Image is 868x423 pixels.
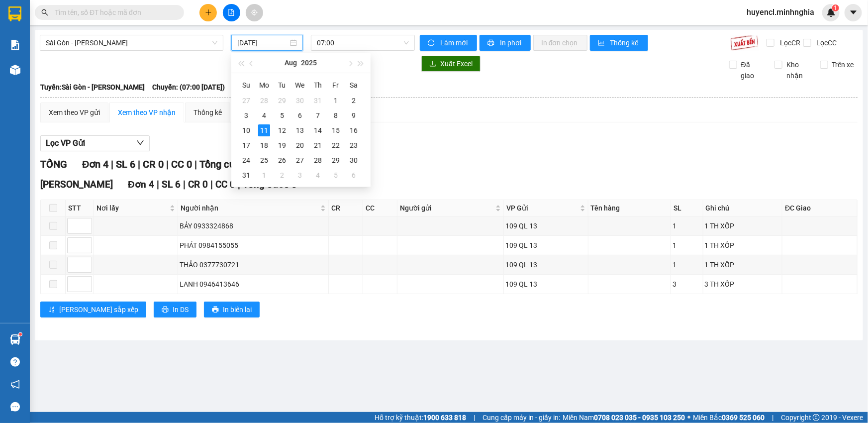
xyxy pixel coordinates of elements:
td: 2025-08-13 [291,123,309,138]
button: In đơn chọn [533,35,587,51]
td: 2025-09-01 [255,168,273,183]
span: Miền Bắc [693,412,765,423]
div: 1 [330,95,342,106]
div: 109 QL 13 [505,240,586,251]
td: 2025-08-05 [273,108,291,123]
sup: 1 [832,4,839,11]
span: In DS [173,304,189,315]
span: Người nhận [181,203,318,213]
img: warehouse-icon [10,65,20,75]
span: sync [428,39,436,47]
div: 14 [312,124,324,136]
td: 2025-08-09 [345,108,363,123]
span: question-circle [10,357,20,367]
span: CC 0 [171,158,192,170]
span: download [429,60,436,68]
td: 2025-08-07 [309,108,327,123]
td: 2025-08-11 [255,123,273,138]
span: Đơn 4 [82,158,108,170]
td: 2025-09-06 [345,168,363,183]
div: 27 [240,95,252,106]
td: 2025-08-18 [255,138,273,153]
span: search [41,9,48,16]
span: Lọc CR [776,37,802,48]
div: 31 [312,95,324,106]
button: aim [246,4,263,21]
span: up [84,259,90,265]
div: 1 TH XỐP [705,240,781,251]
span: Nơi lấy [96,203,168,213]
span: Đã giao [737,59,767,81]
span: | [166,158,169,170]
span: | [194,158,197,170]
div: 20 [294,139,306,151]
td: 2025-08-02 [345,93,363,108]
span: printer [487,39,496,47]
td: 2025-08-04 [255,108,273,123]
span: Decrease Value [81,245,92,253]
th: Fr [327,77,345,93]
span: In phơi [500,37,523,48]
span: Increase Value [81,257,92,265]
div: 2 [276,169,288,181]
span: sort-ascending [48,306,55,314]
span: Người gửi [400,203,493,213]
span: CC 0 [215,179,235,190]
span: Increase Value [81,238,92,245]
div: 8 [330,109,342,121]
span: Increase Value [81,277,92,284]
td: 2025-07-31 [309,93,327,108]
div: 1 [673,259,701,270]
span: Trên xe [828,59,858,70]
span: | [138,158,140,170]
div: Xem theo VP nhận [118,107,176,118]
div: 24 [240,154,252,166]
th: We [291,77,309,93]
div: 1 TH XỐP [705,259,781,270]
div: 4 [258,109,270,121]
img: logo-vxr [8,6,21,21]
td: 2025-08-14 [309,123,327,138]
td: 2025-08-22 [327,138,345,153]
div: 5 [330,169,342,181]
div: 23 [348,139,360,151]
td: 2025-09-04 [309,168,327,183]
strong: 0708 023 035 - 0935 103 250 [594,414,685,422]
td: 2025-08-31 [237,168,255,183]
td: 2025-08-23 [345,138,363,153]
span: notification [10,380,20,389]
div: 6 [348,169,360,181]
td: 2025-08-25 [255,153,273,168]
div: 16 [348,124,360,136]
span: caret-down [849,8,858,17]
sup: 1 [19,333,22,336]
span: Decrease Value [81,265,92,272]
th: Ghi chú [703,200,783,216]
th: Th [309,77,327,93]
span: file-add [228,9,235,16]
td: 109 QL 13 [504,216,588,236]
span: Kho nhận [782,59,812,81]
div: 30 [294,95,306,106]
div: 13 [294,124,306,136]
td: 2025-09-05 [327,168,345,183]
span: Miền Nam [563,412,685,423]
span: Lọc VP Gửi [46,137,85,149]
div: 6 [294,109,306,121]
span: In biên lai [223,304,252,315]
div: 9 [348,109,360,121]
div: 1 [673,240,701,251]
span: | [157,179,159,190]
div: 5 [276,109,288,121]
span: CR 0 [188,179,208,190]
td: 2025-08-16 [345,123,363,138]
div: 4 [312,169,324,181]
input: 11/08/2025 [237,37,288,48]
span: 1 [834,4,837,11]
span: Chuyến: (07:00 [DATE]) [152,82,225,93]
div: 27 [294,154,306,166]
div: 1 [258,169,270,181]
img: solution-icon [10,40,20,50]
td: 2025-07-28 [255,93,273,108]
div: PHÁT 0984155055 [180,240,327,251]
